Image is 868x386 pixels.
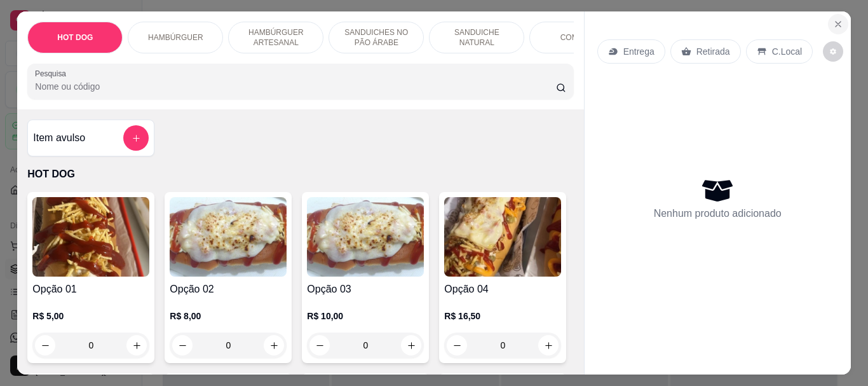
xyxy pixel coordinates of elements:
[828,14,848,34] button: Close
[440,27,513,48] p: SANDUICHE NATURAL
[696,45,730,58] p: Retirada
[32,310,149,322] p: R$ 5,00
[654,206,782,221] p: Nenhum produto adicionado
[123,125,149,151] button: add-separate-item
[32,282,149,297] h4: Opção 01
[444,197,561,277] img: product-image
[57,32,93,43] p: HOT DOG
[148,32,203,43] p: HAMBÚRGUER
[35,80,556,93] input: Pesquisa
[772,45,802,58] p: C.Local
[339,27,413,48] p: SANDUICHES NO PÃO ÁRABE
[307,310,424,322] p: R$ 10,00
[239,27,313,48] p: HAMBÚRGUER ARTESANAL
[307,282,424,297] h4: Opção 03
[27,167,573,182] p: HOT DOG
[823,41,843,62] button: decrease-product-quantity
[560,32,594,43] p: COMBOS
[170,282,287,297] h4: Opção 02
[32,197,149,277] img: product-image
[35,68,71,79] label: Pesquisa
[307,197,424,277] img: product-image
[444,282,561,297] h4: Opção 04
[33,130,85,146] h4: Item avulso
[444,310,561,322] p: R$ 16,50
[170,197,287,277] img: product-image
[170,310,287,322] p: R$ 8,00
[623,45,654,58] p: Entrega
